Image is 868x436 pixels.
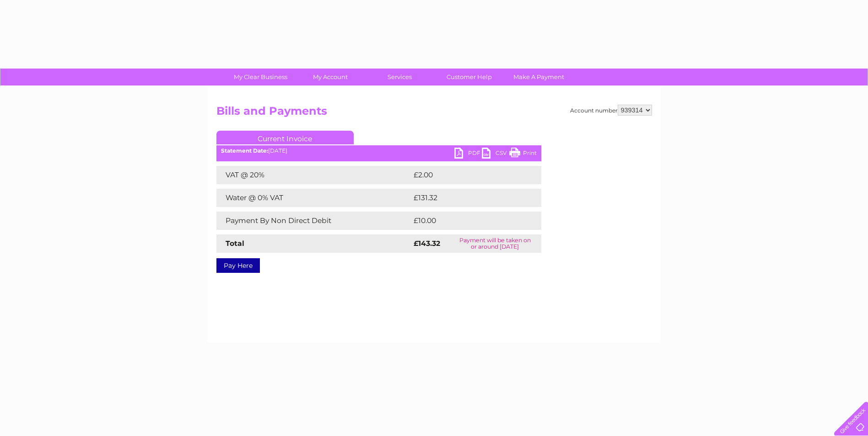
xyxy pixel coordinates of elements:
[226,239,244,248] strong: Total
[216,105,652,122] h2: Bills and Payments
[411,212,523,230] td: £10.00
[411,166,520,184] td: £2.00
[431,69,507,85] a: Customer Help
[216,212,411,230] td: Payment By Non Direct Debit
[509,148,537,161] a: Print
[414,239,440,248] strong: £143.32
[216,148,541,154] div: [DATE]
[449,234,541,253] td: Payment will be taken on or around [DATE]
[501,69,577,85] a: Make A Payment
[454,148,482,161] a: PDF
[570,105,652,116] div: Account number
[223,69,298,85] a: My Clear Business
[216,258,260,273] a: Pay Here
[216,189,411,207] td: Water @ 0% VAT
[221,147,268,154] b: Statement Date:
[362,69,437,85] a: Services
[482,148,509,161] a: CSV
[292,69,368,85] a: My Account
[411,189,523,207] td: £131.32
[216,131,354,144] a: Current Invoice
[216,166,411,184] td: VAT @ 20%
